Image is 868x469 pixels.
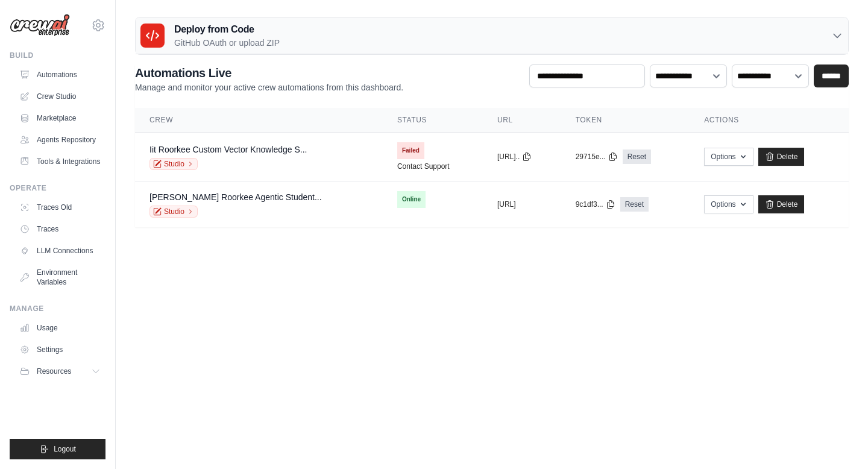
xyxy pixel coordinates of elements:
[135,81,403,93] p: Manage and monitor your active crew automations from this dashboard.
[149,192,322,202] a: [PERSON_NAME] Roorkee Agentic Student...
[14,263,105,292] a: Environment Variables
[14,219,105,239] a: Traces
[149,158,198,170] a: Studio
[14,109,105,128] a: Marketplace
[14,152,105,171] a: Tools & Integrations
[14,130,105,150] a: Agents Repository
[174,37,280,49] p: GitHub OAuth or upload ZIP
[704,148,753,166] button: Options
[37,367,71,376] span: Resources
[14,340,105,359] a: Settings
[397,142,424,159] span: Failed
[383,108,483,133] th: Status
[135,65,403,81] h2: Automations Live
[576,152,618,162] button: 29715e...
[690,108,849,133] th: Actions
[561,108,690,133] th: Token
[14,198,105,217] a: Traces Old
[758,148,805,166] a: Delete
[174,22,280,37] h3: Deploy from Code
[54,444,76,454] span: Logout
[10,14,70,37] img: Logo
[135,108,383,133] th: Crew
[483,108,561,133] th: URL
[10,183,105,193] div: Operate
[14,87,105,106] a: Crew Studio
[576,200,615,209] button: 9c1df3...
[14,65,105,84] a: Automations
[10,304,105,313] div: Manage
[14,362,105,381] button: Resources
[149,145,307,154] a: Iit Roorkee Custom Vector Knowledge S...
[704,195,753,213] button: Options
[10,51,105,60] div: Build
[620,197,649,212] a: Reset
[397,162,450,171] a: Contact Support
[10,439,105,459] button: Logout
[623,150,651,164] a: Reset
[14,318,105,338] a: Usage
[149,206,198,218] a: Studio
[397,191,426,208] span: Online
[14,241,105,260] a: LLM Connections
[758,195,805,213] a: Delete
